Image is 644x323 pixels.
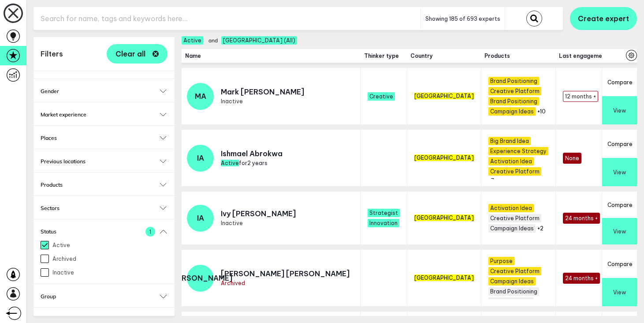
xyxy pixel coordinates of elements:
[182,36,203,45] span: Active
[488,87,541,95] span: Creative Platform
[488,147,548,155] span: Experience Strategy
[41,111,168,118] button: Market experience
[41,241,49,249] input: Active
[537,108,546,115] button: +10
[488,297,534,306] span: Activation Idea
[488,77,539,85] span: Brand Positioning
[221,220,243,226] span: Inactive
[488,177,494,184] button: +7
[559,53,608,59] span: Last engagement
[221,98,243,105] span: Inactive
[414,93,474,99] mark: [GEOGRAPHIC_DATA]
[488,267,541,275] span: Creative Platform
[488,277,536,285] span: Campaign Ideas
[41,268,49,277] input: Inactive
[41,88,168,94] button: Gender
[410,53,477,59] span: Country
[208,38,218,43] span: and
[488,257,514,265] span: Purpose
[221,280,245,286] span: Archived
[221,209,296,218] p: Ivy [PERSON_NAME]
[41,293,168,300] button: Group
[488,204,534,212] span: Activation Idea
[41,228,168,235] h2: Status
[195,92,206,101] span: MA
[145,227,155,237] span: 1
[484,53,552,59] span: Products
[41,205,168,211] button: Sectors
[602,278,637,306] button: View
[41,181,168,188] button: Products
[368,209,400,217] span: Strategist
[41,255,168,263] label: Archived
[197,214,204,222] span: IA
[488,167,541,176] span: Creative Platform
[41,241,168,249] label: Active
[602,218,637,244] button: View
[602,96,637,124] button: View
[488,97,539,105] span: Brand Positioning
[221,160,268,166] span: for 2 years
[221,160,239,166] span: Active
[537,225,543,232] button: +2
[425,15,500,22] span: Showing 185 of 693 experts
[368,92,395,101] span: Creative
[41,228,168,235] button: Status1
[221,149,283,158] p: Ishmael Abrokwa
[570,7,637,30] button: Create expert
[41,268,168,277] label: Inactive
[41,135,168,141] button: Places
[41,255,49,263] input: Archived
[414,274,474,281] mark: [GEOGRAPHIC_DATA]
[578,14,629,23] span: Create expert
[602,130,637,158] button: Compare
[488,157,534,165] span: Activation Idea
[488,214,541,222] span: Creative Platform
[221,269,350,278] p: [PERSON_NAME] [PERSON_NAME]
[221,87,304,96] p: Mark [PERSON_NAME]
[602,68,637,96] button: Compare
[41,49,63,58] h1: Filters
[563,91,598,102] span: 12 months +
[563,213,600,224] span: 24 months +
[488,287,539,296] span: Brand Positioning
[414,214,474,221] mark: [GEOGRAPHIC_DATA]
[197,154,204,162] span: IA
[488,224,536,233] span: Campaign Ideas
[34,8,421,30] input: Search for name, tags and keywords here...
[414,154,474,161] mark: [GEOGRAPHIC_DATA]
[169,274,232,282] span: [PERSON_NAME]
[107,44,168,64] button: Clear all
[488,107,536,116] span: Campaign Ideas
[364,53,403,59] span: Thinker type
[185,53,357,59] span: Name
[563,153,581,164] span: None
[602,250,637,278] button: Compare
[115,50,145,57] span: Clear all
[221,36,297,45] span: North America (All)
[368,219,399,227] span: Innovation
[602,192,637,218] button: Compare
[488,137,531,145] span: Big Brand Idea
[602,158,637,186] button: View
[41,158,168,165] button: Previous locations
[563,273,600,284] span: 24 months +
